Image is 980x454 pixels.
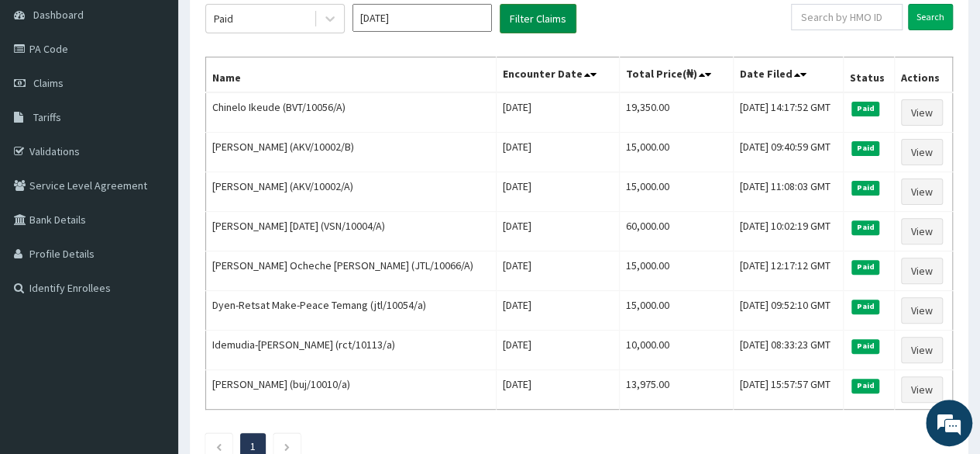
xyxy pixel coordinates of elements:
[619,370,733,410] td: 13,975.00
[619,92,733,133] td: 19,350.00
[851,181,879,195] span: Paid
[851,141,879,155] span: Paid
[734,291,844,331] td: [DATE] 09:52:10 GMT
[206,331,497,370] td: Idemudia-[PERSON_NAME] (rct/10113/a)
[894,57,952,93] th: Actions
[851,220,879,234] span: Paid
[33,8,84,22] span: Dashboard
[206,251,497,291] td: [PERSON_NAME] Ocheche [PERSON_NAME] (JTL/10066/A)
[851,102,879,116] span: Paid
[908,4,953,30] input: Search
[284,439,291,453] a: Next page
[206,172,497,212] td: [PERSON_NAME] (AKV/10002/A)
[215,439,222,453] a: Previous page
[619,331,733,370] td: 10,000.00
[352,4,492,32] input: Select Month and Year
[734,212,844,251] td: [DATE] 10:02:19 GMT
[206,57,497,93] th: Name
[254,8,291,45] div: Minimize live chat window
[619,172,733,212] td: 15,000.00
[206,133,497,172] td: [PERSON_NAME] (AKV/10002/B)
[844,57,895,93] th: Status
[619,57,733,93] th: Total Price(₦)
[901,178,943,205] a: View
[619,212,733,251] td: 60,000.00
[734,133,844,172] td: [DATE] 09:40:59 GMT
[29,78,63,116] img: d_794563401_company_1708531726252_794563401
[734,92,844,133] td: [DATE] 14:17:52 GMT
[497,212,620,251] td: [DATE]
[619,133,733,172] td: 15,000.00
[497,133,620,172] td: [DATE]
[206,92,497,133] td: Chinelo Ikeude (BVT/10056/A)
[851,260,879,274] span: Paid
[901,218,943,244] a: View
[250,439,256,453] a: Page 1 is your current page
[497,172,620,212] td: [DATE]
[851,300,879,314] span: Paid
[214,11,233,26] div: Paid
[497,331,620,370] td: [DATE]
[206,370,497,410] td: [PERSON_NAME] (buj/10010/a)
[901,99,943,126] a: View
[81,87,260,107] div: Chat with us now
[497,92,620,133] td: [DATE]
[734,331,844,370] td: [DATE] 08:33:23 GMT
[901,337,943,363] a: View
[851,339,879,353] span: Paid
[90,131,214,288] span: We're online!
[734,251,844,291] td: [DATE] 12:17:12 GMT
[791,4,903,30] input: Search by HMO ID
[851,379,879,393] span: Paid
[497,57,620,93] th: Encounter Date
[497,370,620,410] td: [DATE]
[734,370,844,410] td: [DATE] 15:57:57 GMT
[8,295,295,349] textarea: Type your message and hit 'Enter'
[206,291,497,331] td: Dyen-Retsat Make-Peace Temang (jtl/10054/a)
[901,139,943,165] a: View
[500,4,576,33] button: Filter Claims
[901,258,943,284] a: View
[33,76,64,90] span: Claims
[619,291,733,331] td: 15,000.00
[901,297,943,324] a: View
[734,57,844,93] th: Date Filed
[901,376,943,403] a: View
[619,251,733,291] td: 15,000.00
[734,172,844,212] td: [DATE] 11:08:03 GMT
[206,212,497,251] td: [PERSON_NAME] [DATE] (VSN/10004/A)
[497,251,620,291] td: [DATE]
[497,291,620,331] td: [DATE]
[33,110,61,124] span: Tariffs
